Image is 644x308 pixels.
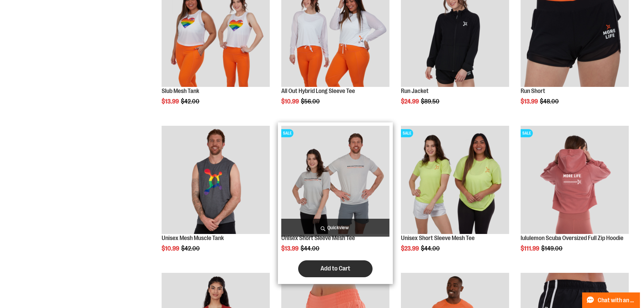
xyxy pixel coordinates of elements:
span: Chat with an Expert [598,297,636,304]
a: All Out Hybrid Long Sleeve Tee [281,88,355,94]
span: $111.99 [521,245,540,252]
img: Product image for Unisex Mesh Muscle Tank [162,126,270,234]
span: SALE [521,129,533,137]
button: Add to Cart [298,260,373,277]
a: Product image for Unisex Mesh Muscle Tank [162,126,270,235]
span: $13.99 [521,98,539,105]
div: product [278,122,393,284]
span: SALE [401,129,413,137]
span: Add to Cart [320,265,350,272]
span: $42.00 [181,245,201,252]
span: $10.99 [162,245,180,252]
span: $10.99 [281,98,300,105]
a: Product image for Unisex Short Sleeve Mesh TeeSALE [401,126,509,235]
span: $13.99 [162,98,180,105]
a: Unisex Short Sleeve Mesh Tee [281,235,355,241]
img: Product image for lululemon Scuba Oversized Full Zip Hoodie [521,126,629,234]
span: $42.00 [181,98,200,105]
span: $13.99 [281,245,300,252]
div: product [398,122,512,269]
a: Unisex Mesh Muscle Tank [162,235,224,241]
img: Product image for Unisex Short Sleeve Mesh Tee [401,126,509,234]
a: Run Jacket [401,88,429,94]
span: $56.00 [301,98,321,105]
span: $23.99 [401,245,420,252]
a: Unisex Short Sleeve Mesh Tee [401,235,475,241]
span: SALE [281,129,293,137]
span: $149.00 [541,245,564,252]
a: Slub Mesh Tank [162,88,199,94]
a: Product image for Unisex Short Sleeve Mesh TeeSALE [281,126,389,235]
span: $44.00 [421,245,441,252]
a: Run Short [521,88,545,94]
a: lululemon Scuba Oversized Full Zip Hoodie [521,235,623,241]
span: $24.99 [401,98,420,105]
span: $89.50 [421,98,440,105]
span: $44.00 [301,245,320,252]
a: Product image for lululemon Scuba Oversized Full Zip HoodieSALE [521,126,629,235]
img: Product image for Unisex Short Sleeve Mesh Tee [281,126,389,234]
div: product [158,122,273,269]
span: $48.00 [540,98,560,105]
button: Chat with an Expert [582,292,640,308]
div: product [517,122,632,269]
a: Quickview [281,219,389,237]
